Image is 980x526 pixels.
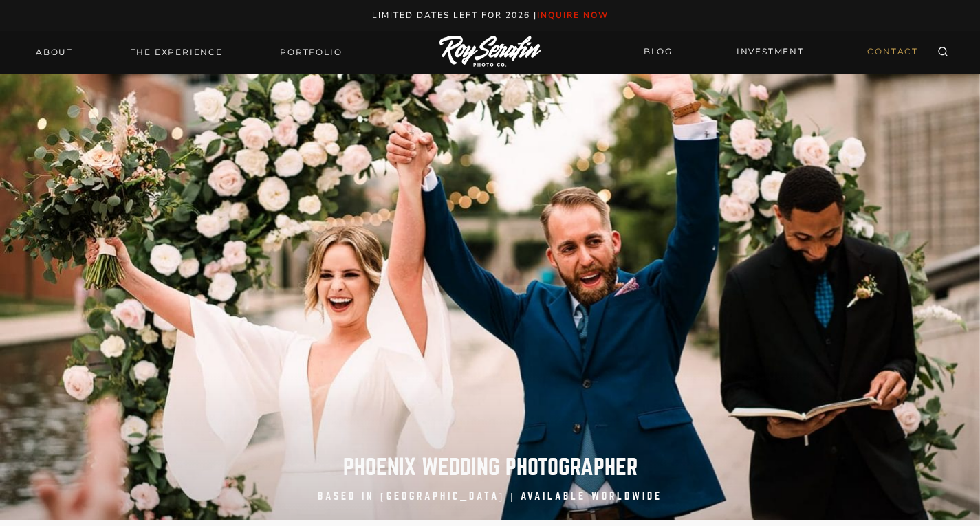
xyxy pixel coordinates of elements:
[635,40,681,64] a: BLOG
[28,43,81,62] a: About
[15,8,966,23] p: Limited Dates LEft for 2026 |
[28,43,350,62] nav: Primary Navigation
[439,36,541,68] img: Logo of Roy Serafin Photo Co., featuring stylized text in white on a light background, representi...
[859,40,926,64] a: CONTACT
[728,40,812,64] a: INVESTMENT
[272,43,350,62] a: Portfolio
[635,40,926,64] nav: Secondary Navigation
[122,43,231,62] a: THE EXPERIENCE
[933,43,952,62] button: View Search Form
[537,10,609,21] a: inquire now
